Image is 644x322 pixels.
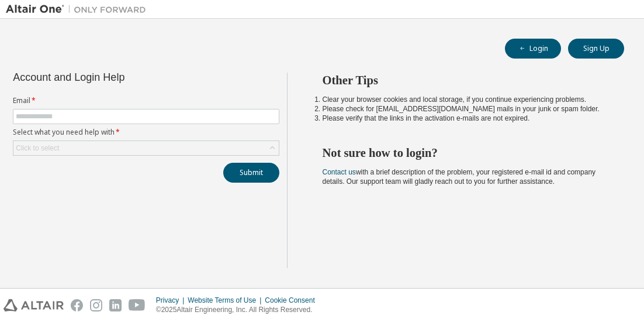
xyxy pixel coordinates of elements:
[323,104,604,114] li: Please check for [EMAIL_ADDRESS][DOMAIN_NAME] mails in your junk or spam folder.
[4,299,64,311] img: altair_logo.svg
[109,299,122,311] img: linkedin.svg
[568,39,624,59] button: Sign Up
[156,296,188,305] div: Privacy
[13,73,226,82] div: Account and Login Help
[265,296,321,305] div: Cookie Consent
[323,168,596,186] span: with a brief description of the problem, your registered e-mail id and company details. Our suppo...
[6,4,152,15] img: Altair One
[505,39,561,59] button: Login
[13,128,279,137] label: Select what you need help with
[188,296,265,305] div: Website Terms of Use
[71,299,83,311] img: facebook.svg
[323,114,604,123] li: Please verify that the links in the activation e-mails are not expired.
[129,299,146,311] img: youtube.svg
[323,168,356,176] a: Contact us
[223,163,279,183] button: Submit
[156,305,322,315] p: © 2025 Altair Engineering, Inc. All Rights Reserved.
[323,145,604,160] h2: Not sure how to login?
[323,95,604,104] li: Clear your browser cookies and local storage, if you continue experiencing problems.
[13,96,279,105] label: Email
[323,73,604,88] h2: Other Tips
[13,141,279,155] div: Click to select
[90,299,102,311] img: instagram.svg
[16,143,59,153] div: Click to select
